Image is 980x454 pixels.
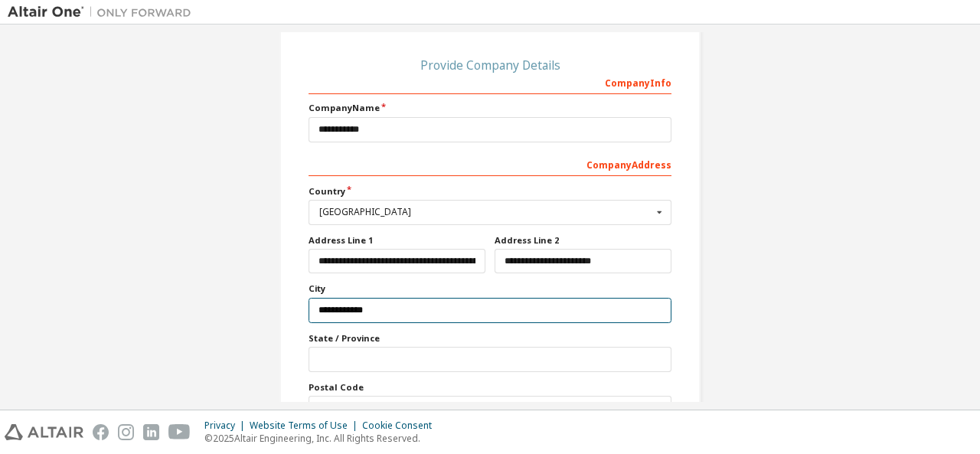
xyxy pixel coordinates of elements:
img: facebook.svg [93,424,109,440]
div: Website Terms of Use [250,420,362,432]
div: Company Info [309,70,671,94]
label: Address Line 2 [495,234,671,247]
img: youtube.svg [168,424,191,440]
div: Provide Company Details [309,60,671,70]
div: [GEOGRAPHIC_DATA] [319,207,652,217]
img: instagram.svg [118,424,134,440]
label: State / Province [309,332,671,345]
div: Privacy [204,420,250,432]
img: Altair One [8,5,199,20]
img: altair_logo.svg [5,424,83,440]
label: Country [309,185,671,198]
label: City [309,283,671,295]
div: Company Address [309,152,671,176]
label: Address Line 1 [309,234,485,247]
p: © 2025 Altair Engineering, Inc. All Rights Reserved. [204,432,441,445]
label: Company Name [309,102,671,114]
label: Postal Code [309,381,671,394]
div: Cookie Consent [362,420,441,432]
img: linkedin.svg [143,424,159,440]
